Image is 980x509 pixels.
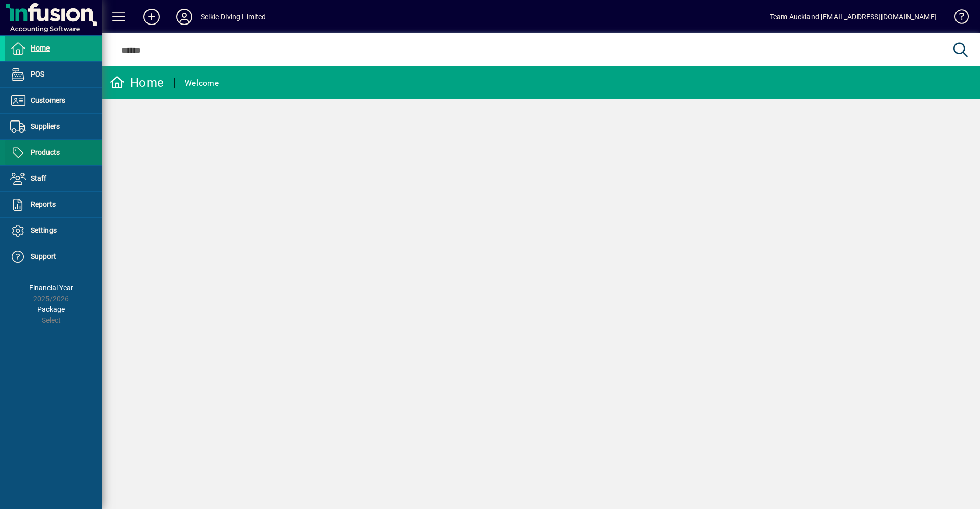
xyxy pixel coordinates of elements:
[5,88,102,113] a: Customers
[110,75,164,91] div: Home
[31,148,60,156] span: Products
[168,8,201,26] button: Profile
[31,44,50,52] span: Home
[31,174,46,182] span: Staff
[5,192,102,217] a: Reports
[5,62,102,87] a: POS
[31,200,56,208] span: Reports
[5,218,102,244] a: Settings
[5,140,102,165] a: Products
[31,252,56,260] span: Support
[770,9,937,25] div: Team Auckland [EMAIL_ADDRESS][DOMAIN_NAME]
[5,244,102,270] a: Support
[31,226,57,234] span: Settings
[31,96,65,104] span: Customers
[201,9,266,25] div: Selkie Diving Limited
[185,75,219,91] div: Welcome
[37,305,65,313] span: Package
[947,2,967,35] a: Knowledge Base
[31,122,60,130] span: Suppliers
[5,166,102,191] a: Staff
[31,70,44,78] span: POS
[5,114,102,139] a: Suppliers
[135,8,168,26] button: Add
[29,284,73,292] span: Financial Year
